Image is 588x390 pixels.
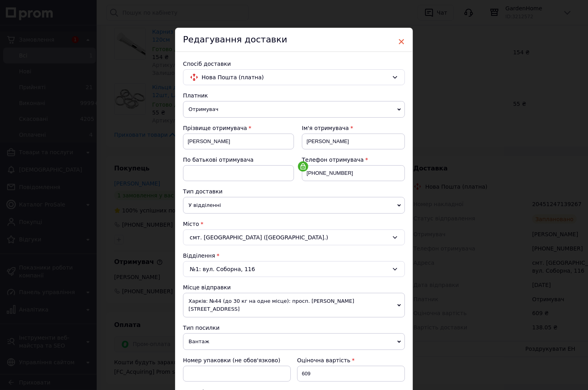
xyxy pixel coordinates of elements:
[297,356,405,364] div: Оціночна вартість
[202,73,389,82] span: Нова Пошта (платна)
[183,60,405,68] div: Спосіб доставки
[302,157,364,163] span: Телефон отримувача
[183,157,254,163] span: По батькові отримувача
[183,101,405,118] span: Отримувач
[183,92,208,99] span: Платник
[183,252,405,260] div: Відділення
[302,165,405,181] input: +380
[183,188,223,195] span: Тип доставки
[183,220,405,228] div: Місто
[183,284,231,291] span: Місце відправки
[183,125,247,131] span: Прізвище отримувача
[398,35,405,48] span: ×
[183,333,405,350] span: Вантаж
[183,197,405,214] span: У відділенні
[183,261,405,277] div: №1: вул. Соборна, 116
[183,229,405,245] div: смт. [GEOGRAPHIC_DATA] ([GEOGRAPHIC_DATA].)
[183,356,291,364] div: Номер упаковки (не обов'язково)
[183,293,405,317] span: Харків: №44 (до 30 кг на одне місце): просп. [PERSON_NAME][STREET_ADDRESS]
[302,125,349,131] span: Ім'я отримувача
[183,325,220,331] span: Тип посилки
[175,28,413,52] div: Редагування доставки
